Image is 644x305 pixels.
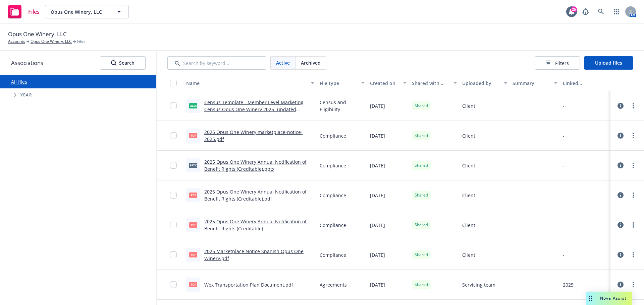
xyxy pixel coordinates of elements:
[629,102,637,110] a: more
[586,292,632,305] button: Nova Assist
[276,59,290,66] span: Active
[170,102,177,109] input: Toggle Row Selected
[629,191,637,199] a: more
[629,132,637,140] a: more
[189,222,197,227] span: pdf
[189,282,197,287] span: pdf
[0,88,156,102] div: Tree Example
[415,282,428,288] span: Shared
[460,75,510,91] button: Uploaded by
[170,162,177,169] input: Toggle Row Selected
[186,80,307,87] div: Name
[595,60,622,66] span: Upload files
[77,39,86,45] span: Files
[111,57,135,69] div: Search
[415,252,428,258] span: Shared
[301,59,321,66] span: Archived
[170,192,177,199] input: Toggle Row Selected
[563,80,608,87] div: Linked associations
[320,281,347,288] span: Agreements
[320,251,346,258] span: Compliance
[462,222,475,229] span: Client
[462,132,475,139] span: Client
[462,162,475,169] span: Client
[563,132,565,139] div: -
[189,103,197,108] span: xlsx
[204,218,307,239] a: 2025 Opus One Winery Annual Notification of Benefit Rights (Creditable) [DEMOGRAPHIC_DATA].pdf
[610,5,623,18] a: Switch app
[555,60,569,67] span: Filters
[28,9,40,14] span: Files
[189,193,197,198] span: pdf
[170,251,177,258] input: Toggle Row Selected
[320,192,346,199] span: Compliance
[170,222,177,228] input: Toggle Row Selected
[563,251,565,258] div: -
[189,252,197,257] span: pdf
[20,93,32,97] span: Year
[409,75,460,91] button: Shared with client
[510,75,560,91] button: Summary
[629,221,637,229] a: more
[320,162,346,169] span: Compliance
[167,56,266,70] input: Search by keyword...
[51,8,109,15] span: Opus One Winery, LLC
[563,281,574,288] div: 2025
[563,102,565,109] div: -
[370,192,385,199] span: [DATE]
[563,222,565,229] div: -
[579,5,592,18] a: Report a Bug
[415,222,428,228] span: Shared
[415,133,428,139] span: Shared
[189,163,197,168] span: pptx
[415,162,428,168] span: Shared
[204,248,304,261] a: 2025 Marketplace Notice Spanish Opus One Winery.pdf
[5,2,42,21] a: Files
[100,56,146,70] button: SearchSearch
[513,80,550,87] div: Summary
[462,80,500,87] div: Uploaded by
[204,129,303,142] a: 2025 Opus One Winery marketplace-notice-2025.pdf
[320,80,357,87] div: File type
[8,30,67,39] span: Opus One Winery, LLC
[317,75,367,91] button: File type
[8,39,25,45] a: Accounts
[594,5,608,18] a: Search
[629,281,637,289] a: more
[204,99,304,120] a: Census Template - Member Level Marketing Census Opus One Winery 2025- updated 09.2025.xlsx
[412,80,449,87] div: Shared with client
[563,192,565,199] div: -
[170,281,177,288] input: Toggle Row Selected
[320,222,346,229] span: Compliance
[111,60,116,66] svg: Search
[571,6,577,12] div: 25
[462,251,475,258] span: Client
[629,251,637,259] a: more
[370,162,385,169] span: [DATE]
[584,56,633,70] button: Upload files
[370,132,385,139] span: [DATE]
[320,132,346,139] span: Compliance
[462,102,475,109] span: Client
[462,192,475,199] span: Client
[11,79,27,85] a: All files
[367,75,409,91] button: Created on
[600,295,627,301] span: Nova Assist
[170,132,177,139] input: Toggle Row Selected
[204,188,307,202] a: 2025 Opus One Winery Annual Notification of Benefit Rights (Creditable).pdf
[320,99,365,113] span: Census and Eligibility
[415,192,428,198] span: Shared
[45,5,129,18] button: Opus One Winery, LLC
[370,281,385,288] span: [DATE]
[189,133,197,138] span: pdf
[204,282,293,288] a: Wex Transportation Plan Document.pdf
[563,162,565,169] div: -
[415,103,428,109] span: Shared
[462,281,495,288] span: Servicing team
[546,60,569,67] span: Filters
[370,222,385,229] span: [DATE]
[535,56,580,70] button: Filters
[183,75,317,91] button: Name
[370,102,385,109] span: [DATE]
[370,80,399,87] div: Created on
